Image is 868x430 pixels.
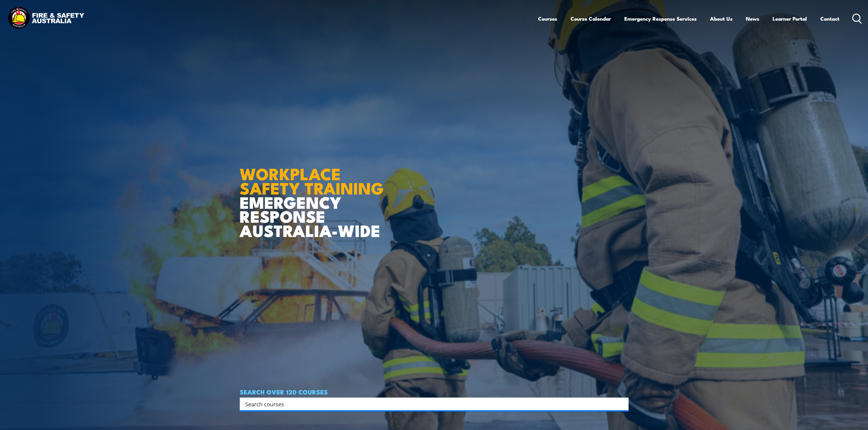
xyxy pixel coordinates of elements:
[820,11,839,27] a: Contact
[240,161,384,200] strong: WORKPLACE SAFETY TRAINING
[538,11,557,27] a: Courses
[746,11,759,27] a: News
[240,151,388,237] h1: EMERGENCY RESPONSE AUSTRALIA-WIDE
[710,11,732,27] a: About Us
[773,11,807,27] a: Learner Portal
[240,388,629,395] h4: SEARCH OVER 120 COURSES
[618,400,626,408] button: Search magnifier button
[246,400,616,408] form: Search form
[245,399,615,408] input: Search input
[571,11,611,27] a: Course Calendar
[624,11,697,27] a: Emergency Response Services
